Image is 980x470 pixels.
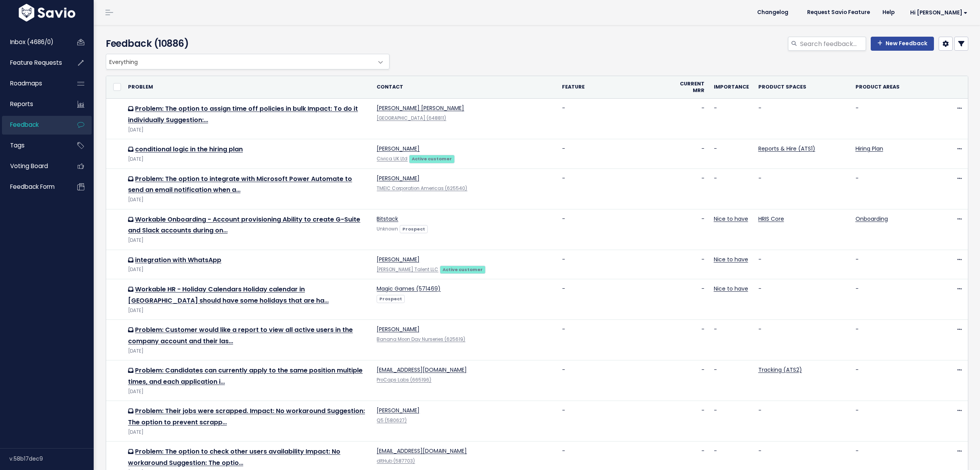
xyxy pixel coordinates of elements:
span: Voting Board [10,162,48,170]
a: Problem: Customer would like a report to view all active users in the company account and their las… [128,325,353,346]
th: Product Spaces [754,76,851,99]
a: [PERSON_NAME] [377,255,420,263]
a: [PERSON_NAME] [377,145,420,153]
td: - [668,401,709,442]
a: Active customer [409,154,454,162]
th: Feature [557,76,668,99]
th: Importance [709,76,754,99]
td: - [851,401,925,442]
a: Hiring Plan [855,145,883,153]
td: - [851,250,925,279]
a: Magic Games (571469) [377,285,441,293]
td: - [851,360,925,401]
h4: Feedback (10886) [106,37,386,51]
td: - [668,250,709,279]
td: - [557,360,668,401]
span: Inbox (4686/0) [10,38,53,46]
a: [PERSON_NAME] [377,406,420,414]
div: [DATE] [128,236,367,245]
div: [DATE] [128,307,367,315]
a: Banana Moon Day Nurseries (625619) [377,336,465,342]
a: integration with WhatsApp [135,255,221,264]
td: - [557,99,668,139]
td: - [851,320,925,360]
a: [PERSON_NAME] [PERSON_NAME] [377,104,464,112]
a: Feedback form [2,178,65,196]
td: - [668,279,709,320]
td: - [754,99,851,139]
a: [PERSON_NAME] [377,174,420,182]
span: Reports [10,100,33,108]
td: - [709,99,754,139]
span: Everything [106,54,374,69]
a: Onboarding [855,215,888,223]
div: [DATE] [128,196,367,204]
td: - [709,168,754,209]
a: Active customer [440,265,485,273]
a: [EMAIL_ADDRESS][DOMAIN_NAME] [377,447,467,455]
td: - [668,360,709,401]
span: Changelog [757,10,788,15]
td: - [668,209,709,250]
span: Roadmaps [10,79,42,87]
a: Roadmaps [2,74,65,92]
a: Problem: The option to integrate with Microsoft Power Automate to send an email notification when a… [128,174,352,195]
a: Problem: The option to check other users availability Impact: No workaround Suggestion: The optio… [128,447,340,467]
a: Inbox (4686/0) [2,33,65,51]
div: [DATE] [128,388,367,396]
div: [DATE] [128,347,367,355]
span: Hi [PERSON_NAME] [910,10,968,16]
strong: Active customer [412,156,452,162]
td: - [851,168,925,209]
a: Nice to have [714,255,748,263]
div: [DATE] [128,155,367,163]
a: TMEIC Corporation Americas (625540) [377,185,467,192]
td: - [709,139,754,168]
td: - [754,279,851,320]
td: - [754,168,851,209]
a: Voting Board [2,157,65,175]
a: Problem: Candidates can currently apply to the same position multiple times, and each application i… [128,366,363,386]
a: Help [876,7,901,18]
td: - [754,401,851,442]
td: - [754,250,851,279]
span: Feature Requests [10,59,62,67]
td: - [668,320,709,360]
img: logo-white.9d6f32f41409.svg [17,4,77,21]
strong: Prospect [379,296,402,302]
div: [DATE] [128,428,367,436]
td: - [668,99,709,139]
a: Tags [2,137,65,154]
a: Bitstack [377,215,398,223]
a: Workable HR - Holiday Calendars Holiday calendar in [GEOGRAPHIC_DATA] should have some holidays t... [128,285,329,305]
strong: Active customer [443,266,483,273]
td: - [754,320,851,360]
div: [DATE] [128,266,367,274]
a: HRIS Core [758,215,784,223]
td: - [557,250,668,279]
td: - [851,99,925,139]
a: Prospect [377,294,404,302]
td: - [851,279,925,320]
th: Current MRR [668,76,709,99]
a: dltHub (587703) [377,458,415,464]
a: [PERSON_NAME] [377,325,420,333]
td: - [668,168,709,209]
span: Everything [106,54,390,69]
a: Q5 (580627) [377,417,407,424]
a: ProCaps Labs (665196) [377,377,431,383]
a: Nice to have [714,285,748,293]
a: Reports [2,95,65,113]
span: Feedback form [10,183,55,191]
a: [PERSON_NAME] Talent LLC [377,266,438,273]
td: - [557,139,668,168]
a: [EMAIL_ADDRESS][DOMAIN_NAME] [377,366,467,374]
td: - [668,139,709,168]
a: [GEOGRAPHIC_DATA] (648811) [377,115,446,121]
a: Problem: Their jobs were scrapped. Impact: No workaround Suggestion: The option to prevent scrapp… [128,406,365,427]
td: - [709,360,754,401]
a: Nice to have [714,215,748,223]
a: Hi [PERSON_NAME] [901,7,974,19]
a: Reports & Hire (ATS1) [758,145,815,153]
td: - [557,320,668,360]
